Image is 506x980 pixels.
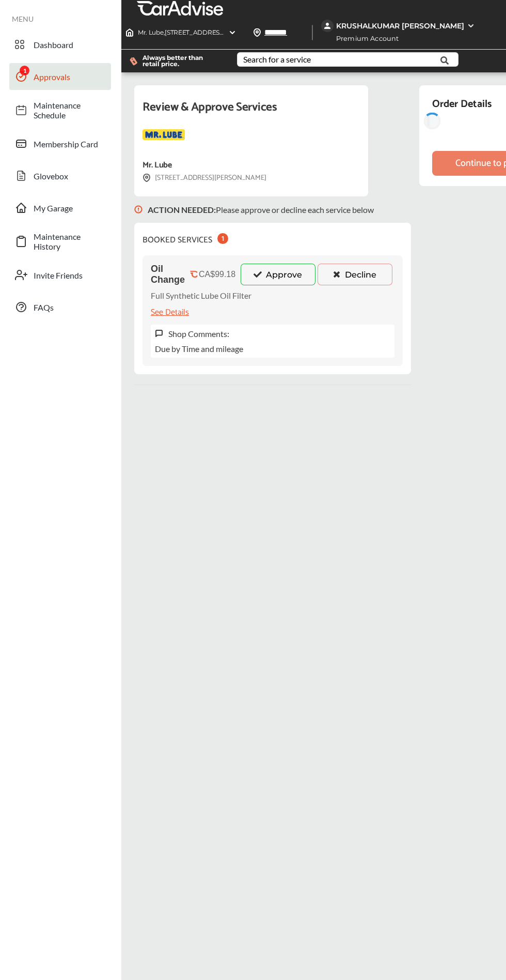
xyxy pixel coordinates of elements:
div: [STREET_ADDRESS][PERSON_NAME] [143,172,266,184]
span: Always better than retail price. [143,55,220,67]
button: Decline [318,264,392,285]
div: Review & Approve Services [143,98,360,129]
p: Full Synthetic Lube Oil Filter [151,290,251,300]
div: BOOKED SERVICES [143,231,228,247]
img: WGsFRI8htEPBVLJbROoPRyZpYNWhNONpIPPETTm6eUC0GeLEiAAAAAElFTkSuQmCC [467,22,475,30]
a: Maintenance Schedule [9,95,111,125]
img: header-divider.bc55588e.svg [312,25,313,40]
span: Dashboard [34,40,106,50]
div: 1 [217,233,228,244]
img: header-down-arrow.9dd2ce7d.svg [228,28,236,37]
span: Approvals [34,72,106,82]
span: Premium Account [322,33,406,44]
img: header-home-logo.8d720a4f.svg [125,28,134,37]
a: FAQs [9,294,111,320]
a: Dashboard [9,31,111,58]
span: Oil Change [151,264,185,285]
a: Approvals [9,63,111,90]
label: Shop Comments: [168,329,229,339]
a: My Garage [9,194,111,221]
div: Search for a service [243,55,311,64]
span: Glovebox [34,171,106,181]
img: logo-mr-lube.png [143,129,185,150]
div: Order Details [432,96,492,113]
p: Due by Time and mileage [155,344,243,354]
p: Please approve or decline each service below [148,205,374,215]
img: svg+xml;base64,PHN2ZyB3aWR0aD0iMTYiIGhlaWdodD0iMTciIHZpZXdCb3g9IjAgMCAxNiAxNyIgZmlsbD0ibm9uZSIgeG... [155,329,163,338]
span: Invite Friends [34,270,106,280]
div: Mr. Lube [143,158,171,172]
b: ACTION NEEDED : [148,205,216,215]
span: Mr. Lube , [STREET_ADDRESS][PERSON_NAME] Brantford , N3S 7R4 [138,28,335,36]
a: Glovebox [9,162,111,189]
img: jVpblrzwTbfkPYzPPzSLxeg0AAAAASUVORK5CYII= [321,20,334,32]
span: Membership Card [34,139,106,149]
div: See Details [151,305,189,319]
a: Maintenance History [9,226,111,256]
img: location_vector.a44bc228.svg [253,28,261,37]
span: My Garage [34,203,106,213]
img: svg+xml;base64,PHN2ZyB3aWR0aD0iMTYiIGhlaWdodD0iMTciIHZpZXdCb3g9IjAgMCAxNiAxNyIgZmlsbD0ibm9uZSIgeG... [143,174,151,182]
span: Maintenance History [34,232,106,251]
div: CA$99.18 [199,270,235,279]
div: KRUSHALKUMAR [PERSON_NAME] [336,21,464,30]
span: FAQs [34,302,106,312]
img: svg+xml;base64,PHN2ZyB3aWR0aD0iMTYiIGhlaWdodD0iMTciIHZpZXdCb3g9IjAgMCAxNiAxNyIgZmlsbD0ibm9uZSIgeG... [134,196,143,223]
a: Membership Card [9,130,111,157]
a: Invite Friends [9,262,111,288]
img: dollor_label_vector.a70140d1.svg [130,57,137,66]
button: Approve [241,264,315,285]
span: MENU [12,15,34,23]
span: Maintenance Schedule [34,100,106,120]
